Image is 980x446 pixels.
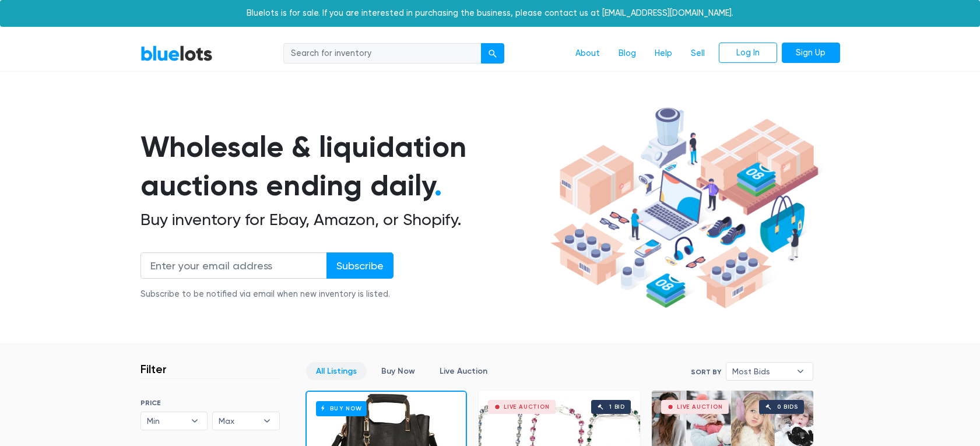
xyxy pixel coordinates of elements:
[182,412,207,430] b: ▾
[255,412,279,430] b: ▾
[140,252,327,279] input: Enter your email address
[732,363,791,380] span: Most Bids
[645,43,682,65] a: Help
[219,412,257,430] span: Max
[140,45,213,62] a: BlueLots
[283,43,482,64] input: Search for inventory
[566,43,609,65] a: About
[609,43,645,65] a: Blog
[140,128,546,205] h1: Wholesale & liquidation auctions ending daily
[140,399,280,407] h6: PRICE
[430,362,497,380] a: Live Auction
[504,404,550,410] div: Live Auction
[140,362,167,376] h3: Filter
[316,401,367,416] h6: Buy Now
[326,252,394,279] input: Subscribe
[140,288,394,301] div: Subscribe to be notified via email when new inventory is listed.
[777,404,798,410] div: 0 bids
[677,404,723,410] div: Live Auction
[719,43,777,64] a: Log In
[691,367,721,377] label: Sort By
[546,102,823,314] img: hero-ee84e7d0318cb26816c560f6b4441b76977f77a177738b4e94f68c95b2b83dbb.png
[782,43,840,64] a: Sign Up
[371,362,425,380] a: Buy Now
[306,362,367,380] a: All Listings
[609,404,625,410] div: 1 bid
[434,168,442,203] span: .
[140,210,546,230] h2: Buy inventory for Ebay, Amazon, or Shopify.
[147,412,185,430] span: Min
[788,363,813,380] b: ▾
[682,43,714,65] a: Sell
